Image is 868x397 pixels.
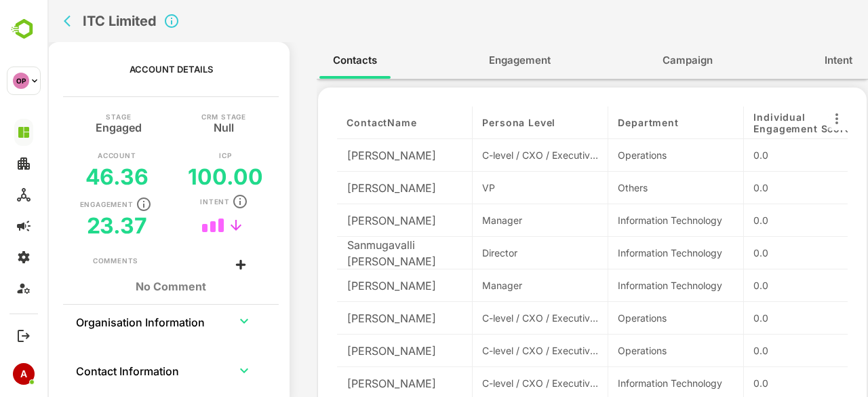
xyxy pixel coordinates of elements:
div: 0.0 [706,213,822,227]
div: Operations [570,311,686,325]
div: 0.0 [706,311,822,325]
button: expand row [186,311,207,331]
p: [PERSON_NAME] [300,180,389,196]
span: Engagement [441,52,503,69]
div: 0.0 [706,376,822,390]
p: Engagement [33,201,86,208]
div: Operations [570,148,686,162]
p: [PERSON_NAME] [300,375,389,392]
h2: ITC Limited [35,13,109,29]
div: Information Technology [570,213,686,227]
p: ICP [172,152,184,159]
div: 0.0 [706,148,822,162]
span: Persona Level [435,117,508,128]
p: Account Details [82,64,165,75]
span: Department [570,117,631,128]
div: Information Technology [570,246,686,260]
font: OP [16,77,26,85]
p: CRM Stage [154,113,199,120]
span: contactName [299,117,369,128]
button: Logout [14,326,33,345]
div: 0.0 [706,246,822,260]
div: Information Technology [570,278,686,292]
div: 0.0 [706,343,822,358]
p: Sanmugavalli [PERSON_NAME] [300,237,391,269]
div: Others [570,181,686,195]
p: [PERSON_NAME] [300,310,389,326]
th: Organisation Information [28,305,174,337]
button: back [13,11,33,31]
h5: Null [166,120,186,131]
div: full width tabs example [269,42,821,79]
p: [PERSON_NAME] [300,147,389,164]
div: Manager [435,278,551,292]
img: BambooboxLogoMark.f1c84d78b4c51b1a7b5f700c9845e183.svg [7,16,41,42]
div: C-level / CXO / Executive / C-Suite [435,148,551,162]
div: Manager [435,213,551,227]
div: Operations [570,343,686,358]
h5: 100.00 [140,164,216,190]
p: Intent [153,198,182,205]
button: trend [178,215,199,235]
p: Account [50,152,89,159]
div: Information Technology [570,376,686,390]
h5: Engaged [48,120,94,131]
svg: Click to close Account details panel [116,13,132,29]
div: 0.0 [706,278,822,292]
div: VP [435,181,551,195]
th: Contact Information [28,354,174,387]
div: C-level / CXO / Executive / C-Suite [435,311,551,325]
h1: No Comment [45,280,202,293]
div: 0.0 [706,181,822,195]
p: [PERSON_NAME] [300,212,389,229]
div: Director [435,246,551,260]
font: A [20,368,27,379]
span: Individual Engagement Score [706,111,822,134]
span: Campaign [615,52,665,69]
div: C-level / CXO / Executive / C-Suite [435,343,551,358]
span: Intent [777,52,805,69]
button: expand row [186,360,207,381]
h5: 46.36 [38,164,102,190]
p: Stage [58,113,83,120]
p: [PERSON_NAME] [300,278,389,294]
h5: 23.37 [39,212,100,239]
span: Contacts [285,52,330,69]
div: Comments [45,256,91,267]
div: C-level / CXO / Executive / C-Suite [435,376,551,390]
p: [PERSON_NAME] [300,343,389,359]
